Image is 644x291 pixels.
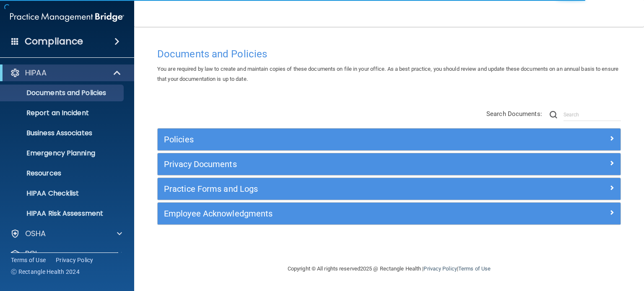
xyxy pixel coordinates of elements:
a: Practice Forms and Logs [164,182,614,196]
a: Employee Acknowledgments [164,207,614,220]
input: Search [563,108,621,121]
a: Privacy Documents [164,157,614,171]
p: OSHA [25,229,46,239]
span: Search Documents: [486,110,542,118]
p: PCI [25,249,37,259]
p: Report an Incident [5,109,120,117]
span: Ⓒ Rectangle Health 2024 [11,268,80,276]
a: Privacy Policy [56,256,93,264]
a: OSHA [10,229,122,239]
img: ic-search.3b580494.png [550,111,557,118]
h5: Privacy Documents [164,160,499,169]
h5: Policies [164,135,499,144]
a: Terms of Use [458,265,491,272]
p: Documents and Policies [5,89,120,97]
p: HIPAA Checklist [5,189,120,198]
p: HIPAA [25,68,47,78]
iframe: Drift Widget Chat Controller [499,232,634,265]
a: Policies [164,133,614,146]
p: Emergency Planning [5,149,120,157]
div: Copyright © All rights reserved 2025 @ Rectangle Health | | [236,255,542,282]
span: You are required by law to create and maintain copies of these documents on file in your office. ... [157,66,618,82]
img: PMB logo [10,9,124,26]
a: Terms of Use [11,256,46,264]
h5: Practice Forms and Logs [164,184,499,193]
a: Privacy Policy [423,265,457,272]
p: HIPAA Risk Assessment [5,209,120,218]
h4: Compliance [25,36,83,47]
p: Business Associates [5,129,120,137]
a: HIPAA [10,68,122,78]
a: PCI [10,249,122,259]
p: Resources [5,169,120,178]
h4: Documents and Policies [157,49,621,59]
h5: Employee Acknowledgments [164,209,499,218]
